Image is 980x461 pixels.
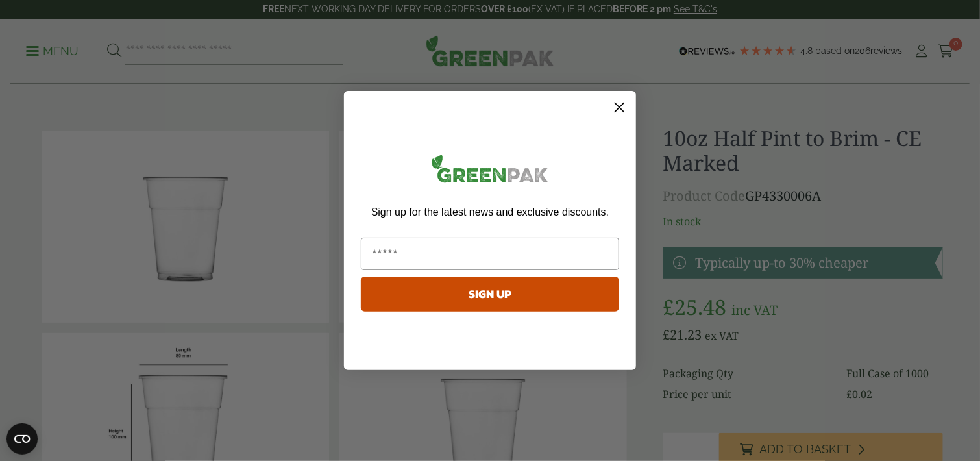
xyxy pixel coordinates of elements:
[361,277,619,312] button: SIGN UP
[361,149,619,193] img: greenpak_logo
[361,238,619,270] input: Email
[608,96,631,119] button: Close dialog
[371,206,609,218] span: Sign up for the latest news and exclusive discounts.
[6,423,38,455] button: Open CMP widget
